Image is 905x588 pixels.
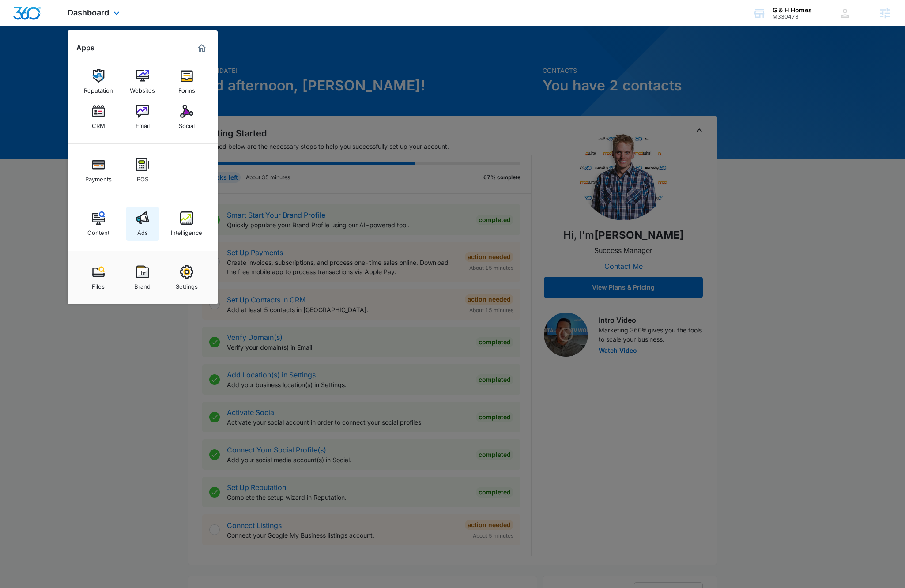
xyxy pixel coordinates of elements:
[171,225,202,236] div: Intelligence
[178,83,195,94] div: Forms
[170,65,204,98] a: Forms
[176,279,198,290] div: Settings
[134,279,151,290] div: Brand
[126,207,159,241] a: Ads
[179,118,195,129] div: Social
[773,7,812,14] div: account name
[82,261,115,294] a: Files
[126,261,159,294] a: Brand
[85,171,112,183] div: Payments
[170,207,204,241] a: Intelligence
[126,154,159,187] a: POS
[92,279,105,290] div: Files
[82,100,115,134] a: CRM
[195,41,209,55] a: Marketing 360® Dashboard
[137,225,148,236] div: Ads
[126,65,159,98] a: Websites
[87,225,109,236] div: Content
[84,83,113,94] div: Reputation
[170,100,204,134] a: Social
[92,118,105,129] div: CRM
[773,14,812,20] div: account id
[130,83,155,94] div: Websites
[170,261,204,294] a: Settings
[82,207,115,241] a: Content
[136,118,150,129] div: Email
[76,44,94,52] h2: Apps
[137,171,148,183] div: POS
[82,65,115,98] a: Reputation
[126,100,159,134] a: Email
[82,154,115,187] a: Payments
[68,8,109,17] span: Dashboard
